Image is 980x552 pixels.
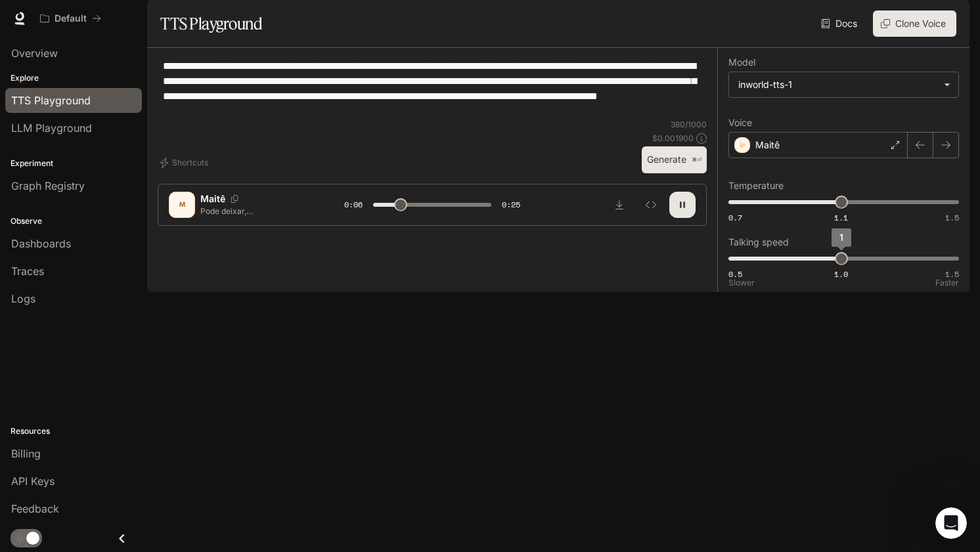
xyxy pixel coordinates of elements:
p: Pode deixar, [PERSON_NAME], já vou deixar tudo ajeitado pra você. Amanhã assim que você fizer o d... [200,205,313,217]
p: 380 / 1000 [671,119,707,130]
p: Model [728,58,755,67]
span: 0:06 [344,198,363,211]
button: Download audio [606,192,633,218]
p: Slower [728,279,755,287]
button: All workspaces [34,5,107,32]
p: $ 0.001900 [652,133,694,144]
p: Voice [728,118,752,127]
button: Shortcuts [158,152,213,173]
p: Temperature [728,181,784,190]
span: 0.5 [728,268,742,280]
span: 0.7 [728,212,742,223]
span: 0:25 [502,198,520,211]
a: Docs [818,11,862,37]
div: inworld-tts-1 [738,78,937,91]
span: 1.5 [945,212,959,223]
button: Copy Voice ID [225,195,244,203]
span: 1 [839,232,843,243]
span: 1.0 [834,268,848,280]
p: Talking speed [728,238,789,247]
h1: TTS Playground [160,11,262,37]
button: Clone Voice [873,11,956,37]
span: 1.1 [834,212,848,223]
p: Maitê [200,192,225,205]
button: Inspect [638,192,664,218]
div: inworld-tts-1 [729,72,958,97]
span: 1.5 [945,268,959,280]
p: Default [55,13,87,24]
p: Maitê [755,138,780,152]
iframe: Intercom live chat [935,507,967,539]
p: ⌘⏎ [692,156,702,164]
button: Generate⌘⏎ [642,146,707,173]
p: Faster [935,279,959,287]
div: M [171,194,192,215]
